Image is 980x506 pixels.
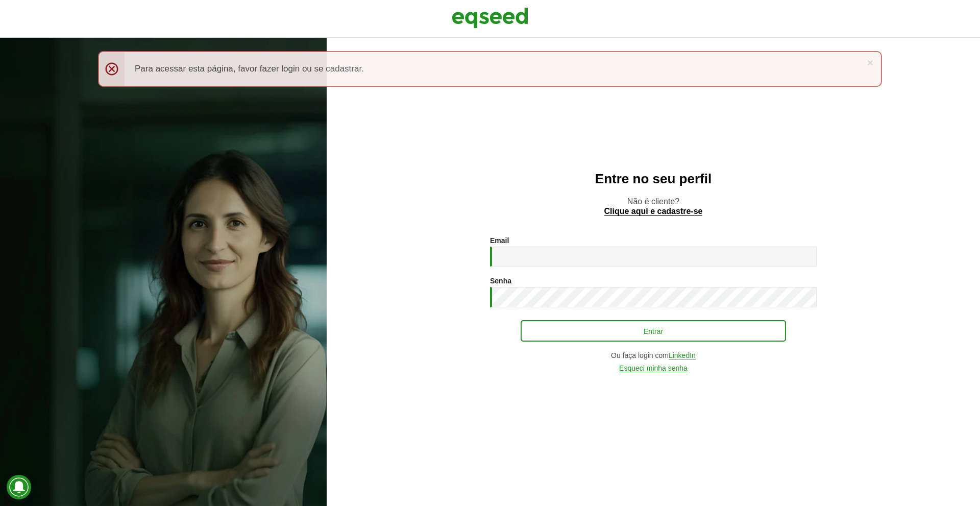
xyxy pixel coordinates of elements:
label: Email [490,237,509,244]
div: Para acessar esta página, favor fazer login ou se cadastrar. [98,51,882,87]
div: Ou faça login com [490,352,817,359]
h2: Entre no seu perfil [347,172,960,186]
img: EqSeed Logo [452,5,528,31]
p: Não é cliente? [347,197,960,216]
a: LinkedIn [669,352,696,359]
a: × [867,57,873,68]
label: Senha [490,277,511,284]
a: Esqueci minha senha [619,365,688,372]
a: Clique aqui e cadastre-se [604,207,703,216]
button: Entrar [521,320,786,342]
